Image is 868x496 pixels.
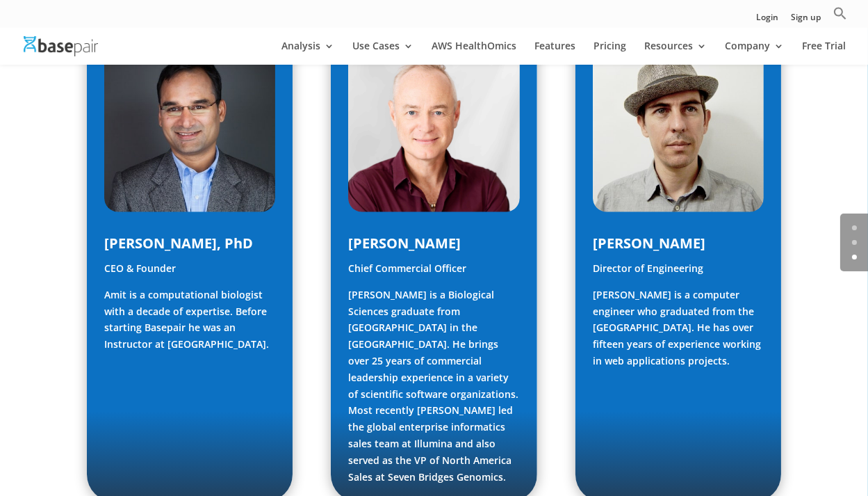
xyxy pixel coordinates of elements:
a: Company [725,41,784,65]
p: Chief Commercial Officer [348,260,519,287]
a: Resources [644,41,707,65]
a: AWS HealthOmics [432,41,516,65]
p: [PERSON_NAME] is a computer engineer who graduated from the [GEOGRAPHIC_DATA]. He has over fiftee... [593,287,764,369]
a: Features [534,41,575,65]
svg: Search [833,6,847,20]
a: 1 [852,240,857,245]
a: Use Cases [352,41,413,65]
a: Free Trial [802,41,846,65]
a: Analysis [281,41,334,65]
span: [PERSON_NAME], PhD [104,234,253,253]
a: Sign up [791,13,821,28]
a: Login [756,13,778,28]
span: [PERSON_NAME] [348,234,461,253]
img: Basepair [24,36,98,56]
p: Director of Engineering [593,260,764,287]
p: CEO & Founder [104,260,275,287]
span: [PERSON_NAME] [593,234,705,253]
a: Pricing [593,41,626,65]
a: 2 [852,255,857,259]
p: Amit is a computational biologist with a decade of expertise. Before starting Basepair he was an ... [104,287,275,353]
p: [PERSON_NAME] is a Biological Sciences graduate from [GEOGRAPHIC_DATA] in the [GEOGRAPHIC_DATA]. ... [348,287,519,486]
a: Search Icon Link [833,6,847,28]
a: 0 [852,225,857,230]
